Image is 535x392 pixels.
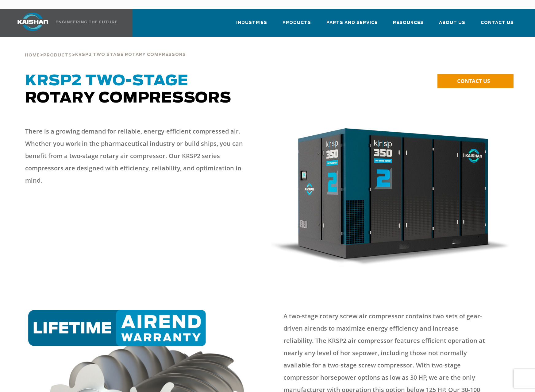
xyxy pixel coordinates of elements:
[326,19,378,26] span: Parts and Service
[439,15,465,36] a: About Us
[25,74,188,88] span: KRSP2 Two-Stage
[439,19,465,26] span: About Us
[393,15,424,36] a: Resources
[437,74,514,88] a: CONTACT US
[481,19,514,26] span: Contact Us
[283,19,311,26] span: Products
[43,52,72,58] a: Products
[393,19,424,26] span: Resources
[25,37,186,60] div: > >
[25,74,231,106] span: Rotary Compressors
[75,53,186,57] span: krsp2 two stage rotary compressors
[25,52,40,58] a: Home
[25,125,243,187] p: There is a growing demand for reliable, energy-efficient compressed air. Whether you work in the ...
[56,21,117,23] img: Engineering the future
[283,15,311,36] a: Products
[25,53,40,57] span: Home
[326,15,378,36] a: Parts and Service
[236,15,267,36] a: Industries
[457,77,490,84] span: CONTACT US
[10,13,56,31] img: kaishan logo
[481,15,514,36] a: Contact Us
[10,9,118,37] a: Kaishan USA
[236,19,267,26] span: Industries
[271,128,510,267] img: krsp350
[43,53,72,57] span: Products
